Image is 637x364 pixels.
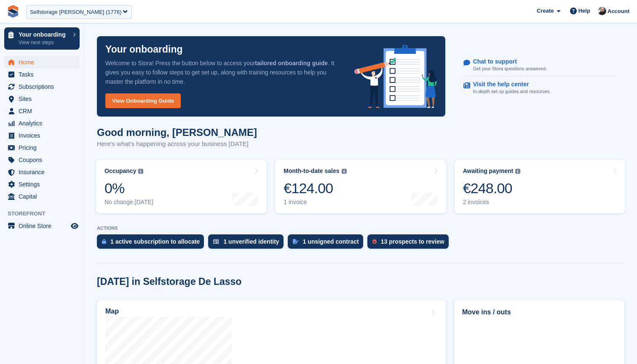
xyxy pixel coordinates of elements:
[97,127,257,138] h1: Good morning, [PERSON_NAME]
[19,81,69,93] span: Subscriptions
[367,234,453,253] a: 13 prospects to review
[463,180,521,197] div: €248.00
[4,154,80,166] a: menu
[463,54,616,77] a: Chat to support Get your Stora questions answered.
[19,191,69,202] span: Capital
[19,178,69,190] span: Settings
[4,27,80,50] a: Your onboarding View next steps
[19,117,69,129] span: Analytics
[515,169,520,174] img: icon-info-grey-7440780725fd019a000dd9b08b2336e03edf1995a4989e88bcd33f0948082b44.svg
[105,308,119,315] h2: Map
[462,307,616,317] h2: Move ins / outs
[284,199,346,206] div: 1 invoice
[4,130,80,141] a: menu
[463,199,521,206] div: 2 invoices
[7,5,19,18] img: stora-icon-8386f47178a22dfd0bd8f6a31ec36ba5ce8667c1dd55bd0f319d3a0aa187defe.svg
[463,77,616,99] a: Visit the help center In-depth set up guides and resources.
[381,238,444,245] div: 13 prospects to review
[104,167,136,175] div: Occupancy
[537,7,554,15] span: Create
[30,8,121,16] div: Selfstorage [PERSON_NAME] (1776)
[4,191,80,202] a: menu
[463,167,514,175] div: Awaiting payment
[97,226,624,231] p: ACTIONS
[4,117,80,129] a: menu
[473,65,547,72] p: Get your Stora questions answered.
[284,180,346,197] div: €124.00
[97,276,241,287] h2: [DATE] in Selfstorage De Lasso
[19,154,69,166] span: Coupons
[105,58,341,86] p: Welcome to Stora! Press the button below to access your . It gives you easy to follow steps to ge...
[4,142,80,154] a: menu
[102,239,106,244] img: active_subscription_to_allocate_icon-d502201f5373d7db506a760aba3b589e785aa758c864c3986d89f69b8ff3...
[608,7,629,16] span: Account
[19,105,69,117] span: CRM
[598,7,606,15] img: Tom Huddleston
[19,32,69,37] p: Your onboarding
[4,166,80,178] a: menu
[19,166,69,178] span: Insurance
[473,58,540,65] p: Chat to support
[284,167,339,175] div: Month-to-date sales
[4,220,80,232] a: menu
[8,210,84,218] span: Storefront
[4,56,80,68] a: menu
[473,81,544,88] p: Visit the help center
[105,93,181,108] a: View Onboarding Guide
[372,239,377,244] img: prospect-51fa495bee0391a8d652442698ab0144808aea92771e9ea1ae160a38d050c398.svg
[288,234,367,253] a: 1 unsigned contract
[138,169,143,174] img: icon-info-grey-7440780725fd019a000dd9b08b2336e03edf1995a4989e88bcd33f0948082b44.svg
[473,88,551,95] p: In-depth set up guides and resources.
[4,81,80,93] a: menu
[104,180,153,197] div: 0%
[303,238,359,245] div: 1 unsigned contract
[275,160,446,213] a: Month-to-date sales €124.00 1 invoice
[110,238,200,245] div: 1 active subscription to allocate
[19,130,69,141] span: Invoices
[19,142,69,154] span: Pricing
[19,220,69,232] span: Online Store
[19,39,69,46] p: View next steps
[4,93,80,105] a: menu
[455,160,625,213] a: Awaiting payment €248.00 2 invoices
[96,160,267,213] a: Occupancy 0% No change [DATE]
[105,45,183,54] p: Your onboarding
[342,169,347,174] img: icon-info-grey-7440780725fd019a000dd9b08b2336e03edf1995a4989e88bcd33f0948082b44.svg
[19,93,69,105] span: Sites
[104,199,153,206] div: No change [DATE]
[97,139,257,149] p: Here's what's happening across your business [DATE]
[293,239,299,244] img: contract_signature_icon-13c848040528278c33f63329250d36e43548de30e8caae1d1a13099fd9432cc5.svg
[213,239,219,244] img: verify_identity-adf6edd0f0f0b5bbfe63781bf79b02c33cf7c696d77639b501bdc392416b5a36.svg
[4,178,80,190] a: menu
[208,234,287,253] a: 1 unverified identity
[223,238,279,245] div: 1 unverified identity
[4,105,80,117] a: menu
[19,69,69,80] span: Tasks
[19,56,69,68] span: Home
[578,7,590,15] span: Help
[70,221,80,231] a: Preview store
[354,45,437,108] img: onboarding-info-6c161a55d2c0e0a8cae90662b2fe09162a5109e8cc188191df67fb4f79e88e88.svg
[4,69,80,80] a: menu
[97,234,208,253] a: 1 active subscription to allocate
[255,60,328,66] strong: tailored onboarding guide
